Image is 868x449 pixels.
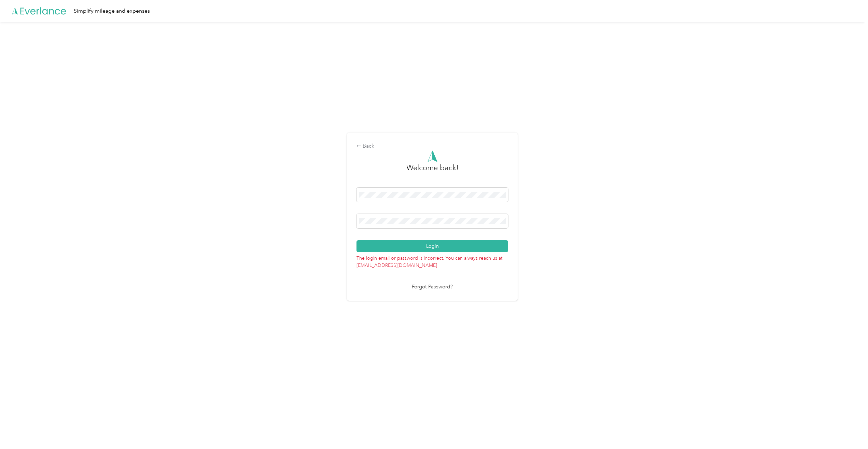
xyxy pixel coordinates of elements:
[356,252,508,269] p: The login email or password is incorrect. You can always reach us at [EMAIL_ADDRESS][DOMAIN_NAME]
[412,283,453,291] a: Forgot Password?
[356,240,508,252] button: Login
[406,162,459,180] h3: greeting
[356,142,508,150] div: Back
[74,7,150,15] div: Simplify mileage and expenses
